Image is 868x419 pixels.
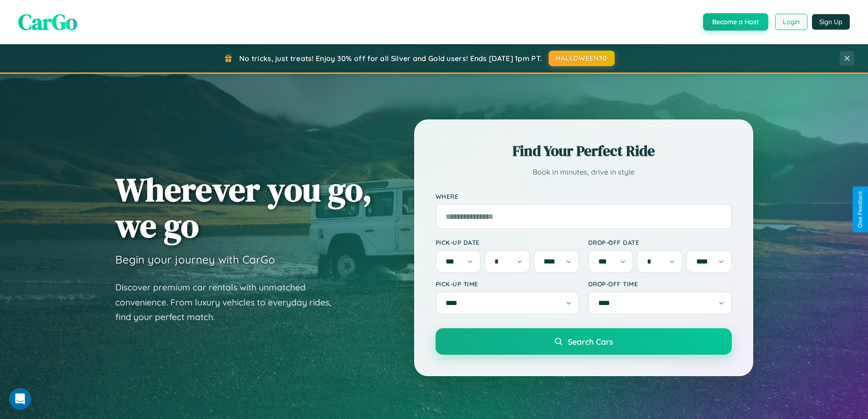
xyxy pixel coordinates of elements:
[9,388,31,410] iframe: Intercom live chat
[18,7,77,37] span: CarGo
[436,192,732,200] label: Where
[115,280,343,325] p: Discover premium car rentals with unmatched convenience. From luxury vehicles to everyday rides, ...
[115,253,275,266] h3: Begin your journey with CarGo
[588,238,732,246] label: Drop-off Date
[436,328,732,355] button: Search Cars
[857,191,863,228] div: Give Feedback
[436,141,732,161] h2: Find Your Perfect Ride
[436,166,732,179] p: Book in minutes, drive in style
[436,280,579,288] label: Pick-up Time
[115,171,372,243] h1: Wherever you go, we go
[549,51,615,66] button: HALLOWEEN30
[588,280,732,288] label: Drop-off Time
[568,336,613,347] span: Search Cars
[436,238,579,246] label: Pick-up Date
[703,13,768,31] button: Become a Host
[812,14,850,30] button: Sign Up
[239,54,542,63] span: No tricks, just treats! Enjoy 30% off for all Silver and Gold users! Ends [DATE] 1pm PT.
[775,14,807,30] button: Login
